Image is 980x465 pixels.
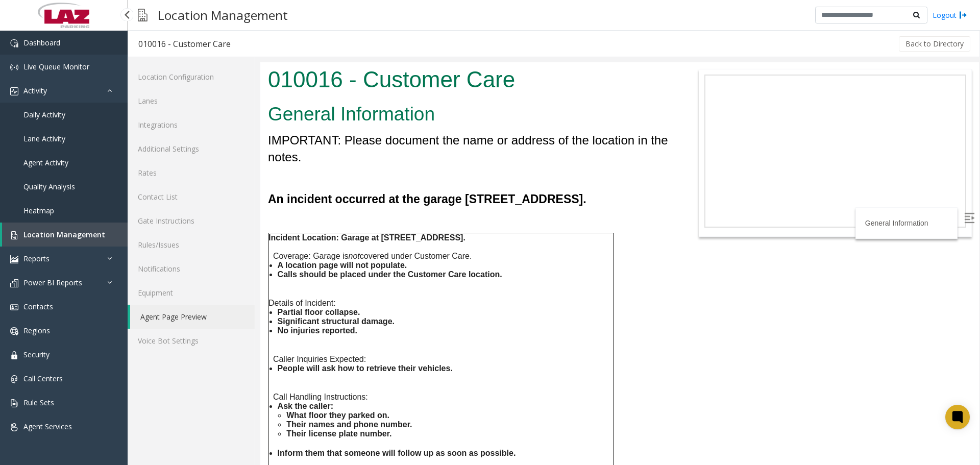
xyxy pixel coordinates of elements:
span: Calls should be placed under the Customer Care location. [17,208,242,216]
span: People will ask how to retrieve their vehicles. [17,302,192,310]
img: logout [959,10,967,20]
a: Integrations [128,113,255,137]
i: not [88,189,100,198]
span: What floor they parked on. [26,349,129,357]
span: Ask the caller: [17,339,73,348]
a: Notifications [128,257,255,281]
span: No injuries reported. [17,264,97,273]
img: 'icon' [10,351,18,359]
div: 010016 - Customer Care [138,37,231,51]
img: 'icon' [10,279,18,287]
span: IMPORTANT: Please document the name or address of the location in the notes. [8,71,408,102]
img: 'icon' [10,255,18,263]
span: Details of Incident: [8,236,76,245]
span: Their names and phone number. [26,358,152,366]
a: Equipment [128,281,255,305]
h3: Location Management [153,3,293,28]
font: An incident occurred at the garage [STREET_ADDRESS]. [8,130,326,143]
span: Inform them that someone will follow up as soon as possible. [17,386,256,395]
span: Heatmap [23,206,54,215]
a: Agent Page Preview [130,305,255,329]
img: pageIcon [138,3,148,28]
span: Dashboard [23,38,60,47]
span: Contacts [23,302,53,311]
a: Gate Instructions [128,209,255,233]
img: 'icon' [10,375,18,383]
a: Logout [933,10,967,20]
span: Security [23,350,50,359]
span: Partial floor collapse. [17,246,100,254]
span: Power BI Reports [23,278,82,287]
span: Activity [23,86,47,95]
span: A location page will not populate. [17,199,147,207]
img: 'icon' [10,423,18,431]
img: Open/Close Sidebar Menu [704,151,714,161]
span: Rule Sets [23,398,54,407]
img: 'icon' [10,327,18,335]
img: 'icon' [10,39,18,47]
img: 'icon' [10,231,18,239]
span: Agent Services [23,422,72,431]
a: Voice Bot Settings [128,329,255,353]
span: Incident Location: Garage at [STREET_ADDRESS]. [8,171,205,180]
a: General Information [605,157,668,165]
a: Contact List [128,185,255,209]
a: Location Management [2,223,128,247]
span: Agent Activity [23,158,68,167]
span: Quality Analysis [23,182,75,191]
span: Coverage: Garage is covered under Customer Care. [13,189,212,198]
span: Lane Activity [23,134,65,143]
a: Lanes [128,89,255,113]
span: Caller Inquiries Expected: [13,292,106,301]
span: Location Management [23,230,105,239]
span: Regions [23,326,50,335]
span: Call Centers [23,374,63,383]
span: Daily Activity [23,110,65,119]
span: Their license plate number. [26,367,131,376]
span: Live Queue Monitor [23,62,89,71]
img: 'icon' [10,399,18,407]
img: 'icon' [10,87,18,95]
h1: 010016 - Customer Care [8,2,411,33]
a: Rates [128,161,255,185]
a: Location Configuration [128,65,255,89]
a: Rules/Issues [128,233,255,257]
img: 'icon' [10,63,18,71]
button: Back to Directory [899,36,970,52]
h2: General Information [8,39,411,65]
span: Call Handling Instructions: [13,330,108,339]
img: 'icon' [10,303,18,311]
span: Significant structural damage. [17,255,134,263]
a: Additional Settings [128,137,255,161]
span: Reports [23,254,50,263]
